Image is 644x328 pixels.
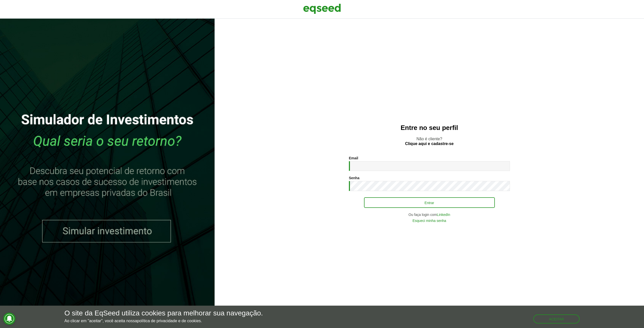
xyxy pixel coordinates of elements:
[137,319,201,323] a: política de privacidade e de cookies
[64,309,263,317] h5: O site da EqSeed utiliza cookies para melhorar sua navegação.
[349,176,359,180] label: Senha
[64,318,263,323] p: Ao clicar em "aceitar", você aceita nossa .
[364,197,495,208] button: Entrar
[225,124,634,131] h2: Entre no seu perfil
[349,156,358,160] label: Email
[405,142,454,146] a: Clique aqui e cadastre-se
[349,213,510,216] div: Ou faça login com
[303,3,341,15] img: EqSeed Logo
[413,219,446,222] a: Esqueci minha senha
[533,314,580,323] button: Aceitar
[225,136,634,146] p: Não é cliente?
[437,213,450,216] a: LinkedIn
